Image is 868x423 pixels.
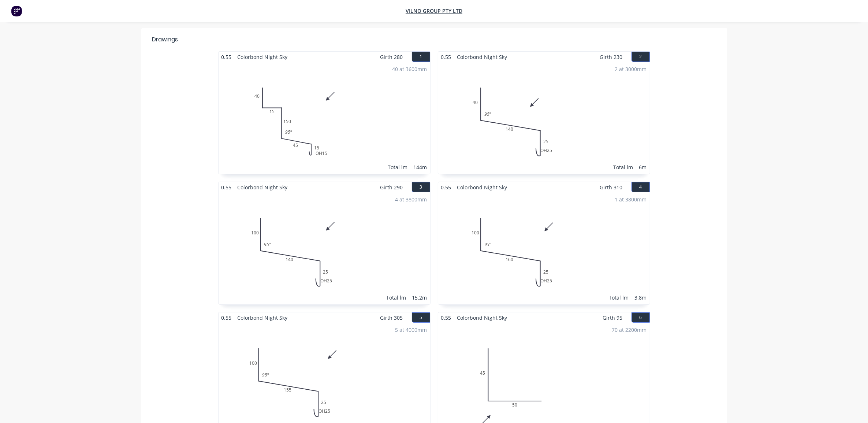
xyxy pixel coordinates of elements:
[600,182,623,193] span: Girth 310
[600,52,623,62] span: Girth 230
[615,196,647,203] div: 1 at 3800mm
[609,294,629,301] div: Total lm
[438,52,454,62] span: 0.55
[454,182,510,193] span: Colorbond Night Sky
[454,52,510,62] span: Colorbond Night Sky
[235,182,291,193] span: Colorbond Night Sky
[395,196,427,203] div: 4 at 3800mm
[438,62,650,174] div: 040140OH252595º2 at 3000mmTotal lm6m
[152,35,178,44] div: Drawings
[219,62,430,174] div: 0401515045OH151595º40 at 3600mmTotal lm144m
[412,312,430,323] button: 5
[639,163,647,171] div: 6m
[219,182,235,193] span: 0.55
[412,294,427,301] div: 15.2m
[635,294,647,301] div: 3.8m
[414,163,427,171] div: 144m
[612,326,647,334] div: 70 at 2200mm
[387,294,406,301] div: Total lm
[412,182,430,192] button: 3
[412,52,430,62] button: 1
[632,312,650,323] button: 6
[380,182,403,193] span: Girth 290
[388,163,408,171] div: Total lm
[395,326,427,334] div: 5 at 4000mm
[603,312,623,323] span: Girth 95
[219,52,235,62] span: 0.55
[235,52,291,62] span: Colorbond Night Sky
[380,312,403,323] span: Girth 305
[406,8,462,15] a: Vilno Group Pty Ltd
[219,312,235,323] span: 0.55
[380,52,403,62] span: Girth 280
[392,65,427,73] div: 40 at 3600mm
[438,312,454,323] span: 0.55
[219,193,430,304] div: 0100140OH252595º4 at 3800mmTotal lm15.2m
[614,163,633,171] div: Total lm
[632,182,650,192] button: 4
[438,182,454,193] span: 0.55
[454,312,510,323] span: Colorbond Night Sky
[615,65,647,73] div: 2 at 3000mm
[235,312,291,323] span: Colorbond Night Sky
[438,193,650,304] div: 0100160OH252595º1 at 3800mmTotal lm3.8m
[11,5,22,16] img: Factory
[632,52,650,62] button: 2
